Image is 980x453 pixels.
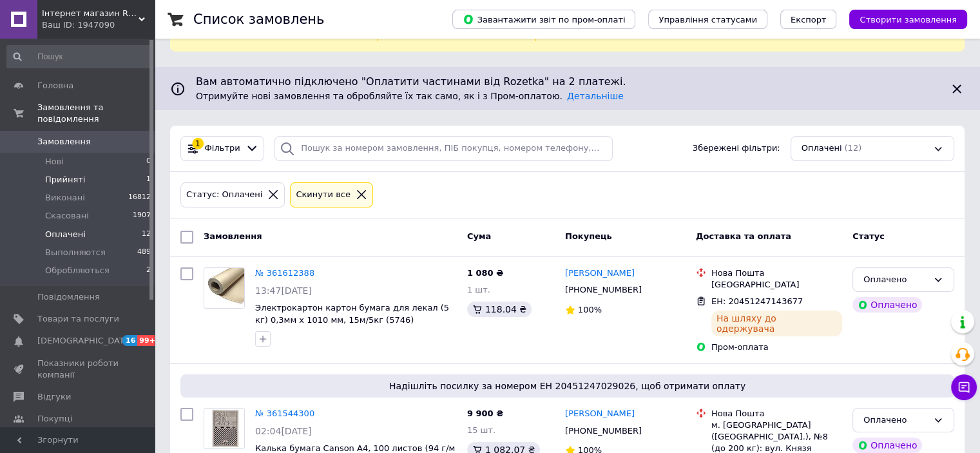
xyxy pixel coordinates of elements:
[37,102,155,125] span: Замовлення та повідомлення
[6,45,152,68] input: Пошук
[693,142,780,155] span: Збережені фільтри:
[142,229,151,240] span: 12
[192,138,204,149] div: 1
[37,291,100,303] span: Повідомлення
[45,210,89,222] span: Скасовані
[146,156,151,168] span: 0
[849,10,967,29] button: Створити замовлення
[852,231,885,241] span: Статус
[37,335,133,347] span: [DEMOGRAPHIC_DATA]
[45,229,86,240] span: Оплачені
[648,10,767,29] button: Управління статусами
[565,231,612,241] span: Покупець
[452,10,635,29] button: Завантажити звіт по пром-оплаті
[205,142,240,155] span: Фільтри
[45,156,64,168] span: Нові
[951,374,977,400] button: Чат з покупцем
[204,231,262,241] span: Замовлення
[467,302,532,317] div: 118.04 ₴
[37,358,119,381] span: Показники роботи компанії
[696,231,791,241] span: Доставка та оплата
[255,409,314,418] a: № 361544300
[37,80,73,92] span: Головна
[42,19,155,31] div: Ваш ID: 1947090
[836,14,967,24] a: Створити замовлення
[45,174,85,186] span: Прийняті
[852,438,922,453] div: Оплачено
[137,247,151,258] span: 489
[791,15,827,24] span: Експорт
[45,265,110,276] span: Обробляються
[204,408,245,449] a: Фото товару
[467,285,490,294] span: 1 шт.
[565,285,642,294] span: [PHONE_NUMBER]
[711,296,803,306] span: ЕН: 20451247143677
[196,75,939,90] span: Вам автоматично підключено "Оплатити частинами від Rozetka" на 2 платежі.
[184,188,265,202] div: Статус: Оплачені
[658,15,757,24] span: Управління статусами
[711,408,842,419] div: Нова Пошта
[578,305,602,314] span: 100%
[467,425,495,435] span: 15 шт.
[293,188,353,202] div: Cкинути все
[193,12,324,27] h1: Список замовлень
[274,136,613,161] input: Пошук за номером замовлення, ПІБ покупця, номером телефону, Email, номером накладної
[37,391,71,403] span: Відгуки
[133,210,151,222] span: 1907
[711,342,842,353] div: Пром-оплата
[802,142,842,155] span: Оплачені
[565,408,635,420] a: [PERSON_NAME]
[137,335,159,346] span: 99+
[780,10,837,29] button: Експорт
[463,14,625,25] span: Завантажити звіт по пром-оплаті
[204,267,245,309] a: Фото товару
[196,91,624,101] span: Отримуйте нові замовлення та обробляйте їх так само, як і з Пром-оплатою.
[711,279,842,291] div: [GEOGRAPHIC_DATA]
[42,8,139,19] span: Інтернет магазин REVATORG
[37,313,119,325] span: Товари та послуги
[122,335,137,346] span: 16
[146,174,151,186] span: 1
[128,192,151,204] span: 16812
[45,247,106,258] span: Выполняются
[863,273,928,287] div: Оплачено
[711,311,842,336] div: На шляху до одержувача
[37,136,91,148] span: Замовлення
[255,268,314,278] a: № 361612388
[37,413,72,425] span: Покупці
[860,15,957,24] span: Створити замовлення
[711,267,842,279] div: Нова Пошта
[204,409,244,448] img: Фото товару
[255,285,312,296] span: 13:47[DATE]
[852,297,922,313] div: Оплачено
[844,143,861,153] span: (12)
[565,426,642,436] span: [PHONE_NUMBER]
[186,380,949,392] span: Надішліть посилку за номером ЕН 20451247029026, щоб отримати оплату
[567,91,624,101] a: Детальніше
[255,426,312,436] span: 02:04[DATE]
[45,192,85,204] span: Виконані
[255,303,449,325] a: Электрокартон картон бумага для лекал (5 кг) 0,3мм х 1010 мм, 15м/5кг (5746)
[863,414,928,427] div: Оплачено
[146,265,151,276] span: 2
[467,409,503,418] span: 9 900 ₴
[467,231,491,241] span: Cума
[565,267,635,280] a: [PERSON_NAME]
[467,268,503,278] span: 1 080 ₴
[204,268,244,308] img: Фото товару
